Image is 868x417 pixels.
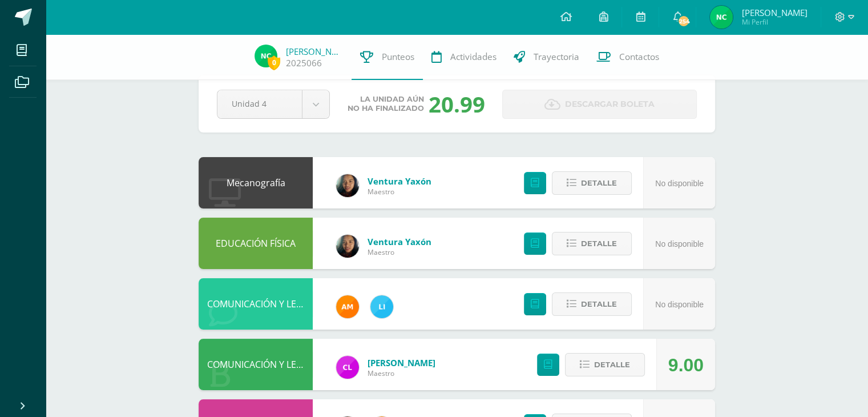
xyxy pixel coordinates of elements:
[581,173,617,194] span: Detalle
[655,300,704,309] span: No disponible
[588,34,668,80] a: Contactos
[336,235,359,258] img: 8175af1d143b9940f41fde7902e8cac3.png
[565,90,655,118] span: Descargar boleta
[382,51,414,63] span: Punteos
[370,295,393,318] img: 82db8514da6684604140fa9c57ab291b.png
[619,51,659,63] span: Contactos
[336,174,359,197] img: 8175af1d143b9940f41fde7902e8cac3.png
[255,45,277,67] img: 858d4a7dc9c15dfe05787bb017ed9d30.png
[655,239,704,248] span: No disponible
[581,294,617,315] span: Detalle
[217,90,329,118] a: Unidad 4
[348,95,424,113] span: La unidad aún no ha finalizado
[368,175,431,187] a: Ventura Yaxón
[594,354,630,375] span: Detalle
[268,55,280,70] span: 0
[423,34,505,80] a: Actividades
[336,295,359,318] img: 27d1f5085982c2e99c83fb29c656b88a.png
[232,90,288,117] span: Unidad 4
[668,339,704,391] div: 9.00
[534,51,579,63] span: Trayectoria
[368,236,431,247] a: Ventura Yaxón
[655,179,704,188] span: No disponible
[429,89,485,119] div: 20.99
[368,357,435,368] a: [PERSON_NAME]
[199,157,313,209] div: Mecanografía
[565,353,645,376] button: Detalle
[286,57,322,69] a: 2025066
[710,6,733,29] img: 858d4a7dc9c15dfe05787bb017ed9d30.png
[199,218,313,269] div: EDUCACIÓN FÍSICA
[199,339,313,390] div: COMUNICACIÓN Y LENGUAJE, IDIOMA ESPAÑOL
[352,34,423,80] a: Punteos
[741,17,807,27] span: Mi Perfil
[368,368,435,378] span: Maestro
[552,292,632,316] button: Detalle
[552,171,632,195] button: Detalle
[368,187,431,197] span: Maestro
[286,46,343,57] a: [PERSON_NAME]
[741,7,807,18] span: [PERSON_NAME]
[552,232,632,255] button: Detalle
[677,15,690,27] span: 254
[505,34,588,80] a: Trayectoria
[336,356,359,379] img: 57c52a972d38b584cc5532c5077477d9.png
[199,278,313,330] div: COMUNICACIÓN Y LENGUAJE, IDIOMA EXTRANJERO
[450,51,496,63] span: Actividades
[368,247,431,257] span: Maestro
[581,233,617,254] span: Detalle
